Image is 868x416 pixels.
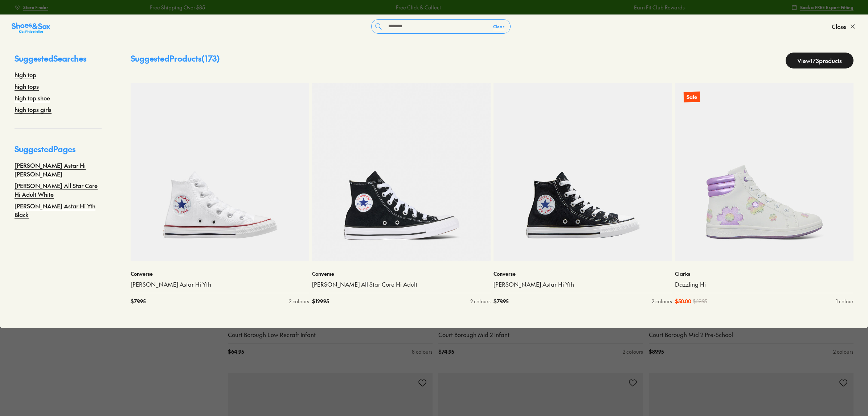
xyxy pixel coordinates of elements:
div: 8 colours [412,348,433,355]
span: $ 89.95 [649,348,664,355]
span: Close [832,22,846,31]
span: $ 69.95 [693,298,707,305]
span: $ 74.95 [438,348,454,355]
div: 2 colours [289,298,309,305]
a: high top shoe [15,93,50,102]
p: Suggested Searches [15,53,102,70]
p: Clarks [675,270,853,278]
img: SNS_Logo_Responsive.svg [12,22,50,34]
span: Store Finder [23,4,48,11]
div: 2 colours [652,298,672,305]
a: high top [15,70,36,79]
a: Court Borough Mid 2 Pre-School [649,331,853,339]
p: Converse [131,270,309,278]
span: $ 129.95 [312,298,329,305]
a: Sale [675,83,853,261]
a: high tops [15,82,39,91]
a: Shoes &amp; Sox [12,21,50,32]
a: Free Click & Collect [388,4,433,11]
span: Book a FREE Expert Fitting [800,4,853,11]
a: View173products [786,53,853,68]
span: $ 50.00 [675,298,691,305]
a: [PERSON_NAME] Astar Hi Yth [131,280,309,288]
p: Converse [312,270,491,278]
a: [PERSON_NAME] All Star Core Hi Adult [312,280,491,288]
p: Suggested Products [131,53,220,68]
a: Free Shipping Over $85 [142,4,197,11]
a: Book a FREE Expert Fitting [791,1,853,14]
a: Earn Fit Club Rewards [626,4,676,11]
p: Sale [684,92,700,103]
a: Court Borough Mid 2 Infant [438,331,643,339]
span: $ 64.95 [228,348,244,355]
iframe: Gorgias live chat messenger [7,367,36,394]
div: 2 colours [470,298,491,305]
a: [PERSON_NAME] Astar Hi Yth [494,280,672,288]
a: Court Borough Low Recraft Infant [228,331,433,339]
a: [PERSON_NAME] All Star Core Hi Adult White [15,181,102,199]
span: ( 173 ) [201,53,220,64]
a: Dazzling Hi [675,280,853,288]
div: 2 colours [623,348,643,355]
a: [PERSON_NAME] Astar Hi [PERSON_NAME] [15,161,102,178]
button: Clear [487,20,510,33]
div: 2 colours [833,348,853,355]
span: $ 79.95 [494,298,508,305]
button: Close [832,18,856,34]
span: $ 79.95 [131,298,146,305]
a: high tops girls [15,105,52,114]
p: Converse [494,270,672,278]
a: Store Finder [15,1,48,14]
a: [PERSON_NAME] Astar Hi Yth Black [15,201,102,219]
div: 1 colour [836,298,853,305]
p: Suggested Pages [15,143,102,161]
